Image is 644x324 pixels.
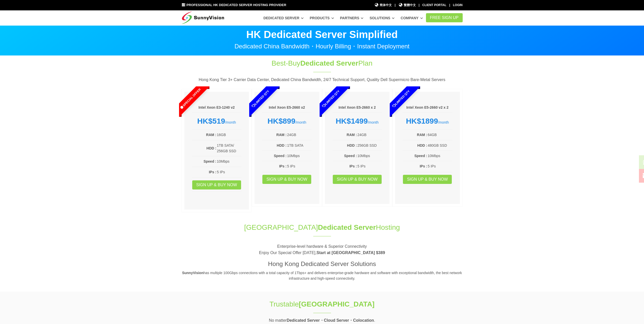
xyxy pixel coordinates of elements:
li: | [419,3,419,8]
strong: SunnyVision [182,271,204,275]
td: 5 IPs [217,169,241,175]
h6: Intel Xeon E5-2660 x2 [262,105,312,110]
a: 简体中文 [375,3,392,8]
td: 16GB [217,132,241,138]
b: Speed : [414,154,427,158]
span: Limited Qty [380,78,422,120]
strong: Dedicated Server・Cloud Server・Colocation [287,318,374,322]
a: 繁體中文 [398,3,416,8]
a: Sign up & Buy Now [333,175,382,184]
td: 10Mbps [217,158,241,164]
td: 64GB [427,132,452,138]
strong: [GEOGRAPHIC_DATA] [299,300,375,308]
p: Dedicated China Bandwidth・Hourly Billing・Instant Deployment [182,43,463,49]
h3: Hong Kong Dedicated Server Solutions [182,260,463,268]
a: Dedicated Server [263,13,304,23]
td: 24GB [357,132,382,138]
td: 10Mbps [357,153,382,159]
b: HDD : [347,143,357,147]
a: Partners [340,13,364,23]
span: Limited Qty [239,78,282,120]
span: Special Offer [169,78,211,120]
strong: Start at [GEOGRAPHIC_DATA] $389 [317,251,385,255]
strong: HK$1899 [406,117,438,125]
span: Dedicated Server [300,59,358,67]
td: 256GB SSD [357,142,382,148]
strong: HK$1499 [336,117,368,125]
b: IPs : [279,164,287,168]
b: HDD : [417,143,427,147]
span: Limited Qty [309,78,352,120]
b: RAM : [347,133,357,137]
td: 480GB SSD [427,142,452,148]
td: 1TB SATA [287,142,312,148]
td: 5 IPs [427,163,452,169]
b: IPs : [349,164,357,168]
b: Speed : [344,154,357,158]
td: 10Mbps [287,153,312,159]
h1: [GEOGRAPHIC_DATA] Hosting [182,222,463,232]
b: HDD : [206,146,216,150]
td: 24GB [287,132,312,138]
td: 1TB SATA/ 256GB SSD [217,142,241,154]
a: Sign up & Buy Now [403,175,452,184]
p: has multiple 100Gbps connections with a total capacity of 1Tbps+ and delivers enterprise-grade ha... [182,270,463,281]
b: Speed : [204,159,217,163]
b: HDD : [277,143,287,147]
div: /month [262,117,312,126]
div: /month [192,117,242,126]
h6: Intel Xeon E5-2660 v2 x 2 [403,105,452,110]
b: Speed : [274,154,287,158]
span: Professional HK Dedicated Server Hosting Provider [186,3,286,7]
a: Sign up & Buy Now [192,180,241,189]
h6: Intel Xeon E5-2660 x 2 [333,105,382,110]
a: Products [310,13,334,23]
li: | [395,3,395,8]
b: RAM : [417,133,427,137]
td: 10Mbps [427,153,452,159]
td: 5 IPs [287,163,312,169]
b: RAM : [276,133,286,137]
p: Hong Kong Tier 3+ Carrier Data Center, Dedicated China Bandwidth, 24/7 Technical Support, Quality... [182,77,463,83]
b: IPs : [420,164,427,168]
a: Sign up & Buy Now [262,175,311,184]
a: FREE Sign Up [426,13,463,22]
h1: Best-Buy Plan [238,58,406,68]
strong: HK$899 [267,117,295,125]
b: RAM : [206,133,216,137]
p: HK Dedicated Server Simplified [182,29,463,40]
span: Dedicated Server [318,223,376,231]
li: | [449,3,450,8]
a: Solutions [369,13,395,23]
strong: HK$519 [197,117,225,125]
h1: Trustable [238,299,406,309]
a: Company [401,13,423,23]
div: /month [403,117,452,126]
p: Enterprise-level hardware & Superior Connectivity Enjoy Our Special Offer [DATE], [182,243,463,256]
a: Client Portal [422,3,446,7]
div: /month [333,117,382,126]
td: 5 IPs [357,163,382,169]
b: IPs : [209,170,217,174]
a: Login [453,3,463,7]
h6: Intel Xeon E3-1240 v2 [192,105,242,110]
